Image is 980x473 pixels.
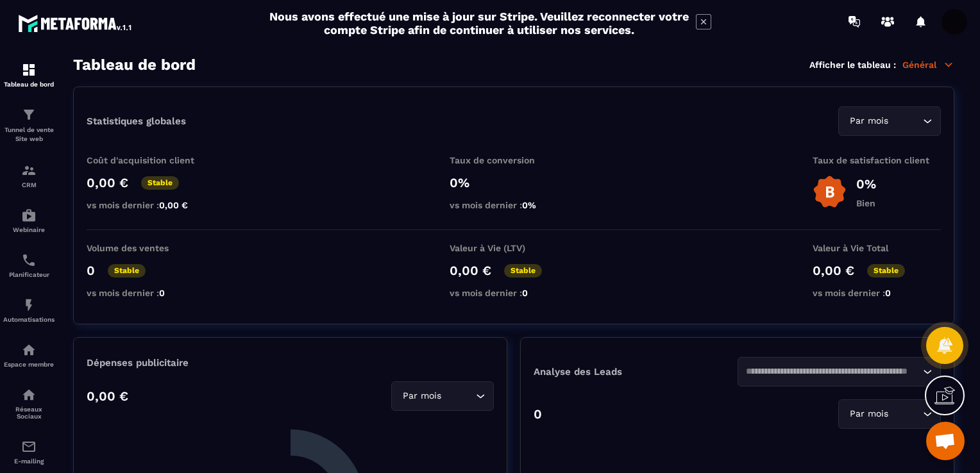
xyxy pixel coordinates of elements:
p: Général [902,59,954,71]
div: Search for option [838,106,941,136]
p: E-mailing [3,458,55,465]
p: Valeur à Vie (LTV) [450,243,578,253]
img: b-badge-o.b3b20ee6.svg [813,175,847,209]
p: Tunnel de vente Site web [3,126,55,144]
span: Par mois [847,114,891,128]
p: vs mois dernier : [87,288,215,298]
input: Search for option [746,365,920,379]
p: Stable [108,264,146,278]
p: Volume des ventes [87,243,215,253]
p: Taux de conversion [450,155,578,165]
span: Par mois [847,407,891,421]
input: Search for option [891,407,920,421]
div: Search for option [391,381,494,411]
p: vs mois dernier : [450,200,578,210]
a: automationsautomationsAutomatisations [3,288,55,333]
img: logo [18,12,133,35]
img: automations [21,342,37,358]
a: formationformationTableau de bord [3,53,55,97]
h2: Nous avons effectué une mise à jour sur Stripe. Veuillez reconnecter votre compte Stripe afin de ... [269,10,689,37]
p: CRM [3,181,55,188]
img: formation [21,107,37,122]
a: social-networksocial-networkRéseaux Sociaux [3,378,55,429]
span: 0 [522,288,528,298]
p: 0 [87,263,95,278]
p: Planificateur [3,271,55,278]
span: 0 [885,288,891,298]
span: Par mois [400,389,444,403]
span: 0% [522,200,536,210]
p: Tableau de bord [3,81,55,88]
img: formation [21,62,37,78]
p: vs mois dernier : [450,288,578,298]
p: Afficher le tableau : [809,60,896,70]
p: 0,00 € [813,263,854,278]
p: Stable [867,264,905,278]
p: 0,00 € [87,388,128,404]
img: formation [21,163,37,178]
a: formationformationCRM [3,153,55,198]
p: vs mois dernier : [87,200,215,210]
img: automations [21,297,37,313]
span: 0,00 € [159,200,188,210]
a: automationsautomationsWebinaire [3,198,55,243]
a: schedulerschedulerPlanificateur [3,243,55,288]
div: Search for option [838,399,941,429]
img: email [21,439,37,454]
a: automationsautomationsEspace membre [3,333,55,378]
input: Search for option [891,114,920,128]
p: Bien [856,198,876,208]
p: Statistiques globales [87,115,186,127]
img: social-network [21,387,37,402]
span: 0 [159,288,165,298]
input: Search for option [444,389,473,403]
div: Ouvrir le chat [926,422,965,460]
div: Search for option [738,357,942,386]
p: 0,00 € [87,175,128,190]
p: Taux de satisfaction client [813,155,941,165]
p: Réseaux Sociaux [3,406,55,420]
p: Valeur à Vie Total [813,243,941,253]
p: vs mois dernier : [813,288,941,298]
p: 0% [450,175,578,190]
p: Stable [141,176,179,190]
p: 0 [534,406,542,422]
p: Stable [504,264,542,278]
p: Analyse des Leads [534,366,738,378]
p: Dépenses publicitaire [87,357,494,369]
h3: Tableau de bord [73,56,196,74]
p: Coût d'acquisition client [87,155,215,165]
p: Espace membre [3,361,55,368]
img: automations [21,208,37,223]
p: Automatisations [3,316,55,323]
p: Webinaire [3,226,55,233]
p: 0% [856,176,876,192]
a: formationformationTunnel de vente Site web [3,97,55,153]
img: scheduler [21,253,37,268]
p: 0,00 € [450,263,491,278]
